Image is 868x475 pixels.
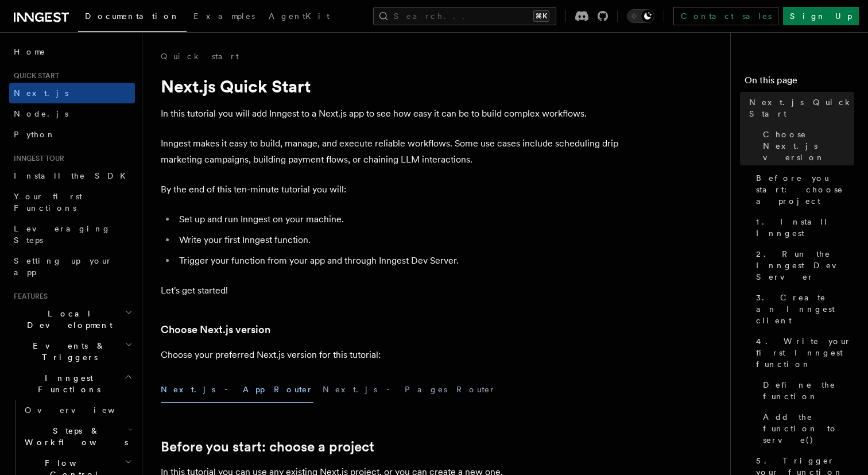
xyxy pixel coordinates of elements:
a: Examples [187,3,262,31]
a: 4. Write your first Inngest function [751,331,854,374]
p: Choose your preferred Next.js version for this tutorial: [161,347,620,363]
span: Documentation [85,11,180,21]
a: Home [9,41,135,62]
span: Your first Functions [14,192,82,213]
a: Contact sales [673,7,778,25]
span: Install the SDK [14,171,133,180]
span: 2. Run the Inngest Dev Server [756,248,854,283]
span: Add the function to serve() [763,411,854,446]
span: Local Development [9,308,125,331]
a: Overview [20,400,135,420]
a: Next.js [9,83,135,103]
span: Inngest tour [9,154,64,163]
button: Steps & Workflows [20,420,135,453]
span: Events & Triggers [9,340,125,363]
a: Sign Up [783,7,859,25]
button: Local Development [9,303,135,335]
a: Setting up your app [9,250,135,283]
a: Leveraging Steps [9,218,135,250]
span: 3. Create an Inngest client [756,292,854,326]
span: Define the function [763,379,854,402]
span: Next.js Quick Start [749,96,854,119]
span: Node.js [14,109,68,118]
a: Install the SDK [9,165,135,186]
a: Quick start [161,51,239,62]
kbd: ⌘K [533,10,549,22]
a: AgentKit [262,3,336,31]
button: Toggle dark mode [627,9,654,23]
span: 4. Write your first Inngest function [756,335,854,370]
span: Next.js [14,88,68,98]
button: Search...⌘K [373,7,556,25]
li: Trigger your function from your app and through Inngest Dev Server. [176,253,620,269]
p: Let's get started! [161,283,620,299]
a: 1. Install Inngest [751,211,854,244]
li: Set up and run Inngest on your machine. [176,211,620,227]
h1: Next.js Quick Start [161,76,620,96]
button: Inngest Functions [9,368,135,400]
span: 1. Install Inngest [756,216,854,239]
a: Python [9,124,135,145]
p: By the end of this ten-minute tutorial you will: [161,181,620,198]
p: In this tutorial you will add Inngest to a Next.js app to see how easy it can be to build complex... [161,106,620,122]
span: AgentKit [269,11,330,21]
span: Before you start: choose a project [756,172,854,207]
a: Before you start: choose a project [161,439,374,455]
li: Write your first Inngest function. [176,232,620,248]
span: Python [14,130,56,139]
span: Choose Next.js version [763,129,854,163]
h4: On this page [745,74,854,92]
button: Events & Triggers [9,335,135,368]
a: Documentation [78,3,187,32]
a: Define the function [758,374,854,407]
span: Overview [25,406,143,415]
a: Add the function to serve() [758,407,854,450]
span: Examples [193,11,255,21]
a: Choose Next.js version [758,124,854,168]
span: Features [9,292,48,301]
a: Your first Functions [9,186,135,218]
a: Choose Next.js version [161,322,270,338]
span: Setting up your app [14,256,113,277]
a: Node.js [9,103,135,124]
p: Inngest makes it easy to build, manage, and execute reliable workflows. Some use cases include sc... [161,136,620,168]
a: 3. Create an Inngest client [751,287,854,331]
span: Steps & Workflows [20,425,128,448]
span: Quick start [9,71,59,80]
button: Next.js - App Router [161,377,313,403]
a: Next.js Quick Start [745,92,854,124]
a: Before you start: choose a project [751,168,854,211]
span: Leveraging Steps [14,224,111,245]
span: Home [14,46,46,57]
button: Next.js - Pages Router [323,377,496,403]
span: Inngest Functions [9,372,124,395]
a: 2. Run the Inngest Dev Server [751,244,854,287]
